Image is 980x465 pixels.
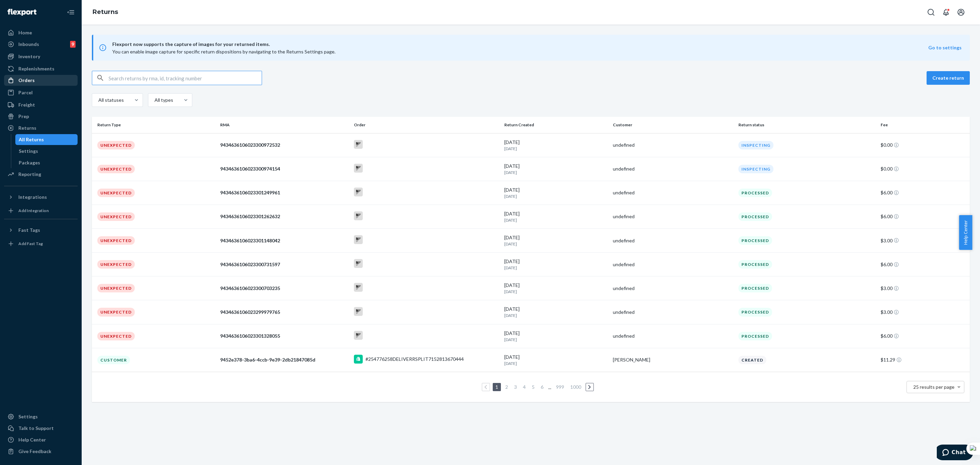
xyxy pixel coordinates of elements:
[502,117,610,133] th: Return Created
[4,87,78,98] a: Parcel
[954,5,968,19] button: Open account menu
[4,192,78,203] button: Integrations
[18,194,47,201] div: Integrations
[613,285,733,292] div: undefined
[613,356,733,363] div: [PERSON_NAME]
[19,148,38,155] div: Settings
[217,117,351,133] th: RMA
[112,49,336,54] span: You can enable image capture for specific return dispositions by navigating to the Returns Settin...
[18,53,40,60] div: Inventory
[97,356,130,364] div: Customer
[97,189,135,197] div: Unexpected
[539,384,545,390] a: Page 6
[4,75,78,86] a: Orders
[504,312,607,318] p: [DATE]
[738,141,773,149] div: Inspecting
[4,225,78,236] button: Fast Tags
[522,384,527,390] a: Page 4
[738,236,772,245] div: Processed
[220,165,348,172] div: 9434636106023300974154
[738,284,772,292] div: Processed
[504,217,607,223] p: [DATE]
[92,117,217,133] th: Return Type
[220,356,348,363] div: 9452e378-3ba6-4ccb-9e39-2db21847085d
[97,308,135,316] div: Unexpected
[4,63,78,74] a: Replenishments
[4,39,78,50] a: Inbounds9
[220,142,348,148] div: 9434636106023300972532
[4,27,78,38] a: Home
[504,210,607,223] div: [DATE]
[220,285,348,292] div: 9434636106023300703235
[504,306,607,318] div: [DATE]
[504,330,607,342] div: [DATE]
[513,384,518,390] a: Page 3
[15,146,78,157] a: Settings
[504,170,607,175] p: [DATE]
[70,41,76,48] div: 9
[97,284,135,292] div: Unexpected
[613,261,733,268] div: undefined
[97,236,135,245] div: Unexpected
[18,227,40,234] div: Fast Tags
[878,181,970,205] td: $6.00
[504,258,607,271] div: [DATE]
[18,413,38,420] div: Settings
[504,139,607,151] div: [DATE]
[4,169,78,180] a: Reporting
[504,146,607,151] p: [DATE]
[548,383,552,391] li: ...
[927,71,970,85] button: Create return
[4,423,78,434] button: Talk to Support
[530,384,536,390] a: Page 5
[220,333,348,339] div: 9434636106023301328055
[109,71,262,85] input: Search returns by rma, id, tracking number
[878,205,970,228] td: $6.00
[97,165,135,173] div: Unexpected
[504,234,607,247] div: [DATE]
[4,411,78,422] a: Settings
[738,308,772,316] div: Processed
[736,117,878,133] th: Return status
[878,348,970,372] td: $11.29
[18,436,46,443] div: Help Center
[504,163,607,175] div: [DATE]
[97,332,135,340] div: Unexpected
[4,111,78,122] a: Prep
[18,113,29,120] div: Prep
[220,213,348,220] div: 9434636106023301262632
[613,309,733,316] div: undefined
[220,261,348,268] div: 9434636106023300731597
[738,260,772,269] div: Processed
[504,384,509,390] a: Page 2
[18,89,33,96] div: Parcel
[19,136,44,143] div: All Returns
[959,215,972,250] button: Help Center
[878,133,970,157] td: $0.00
[15,157,78,168] a: Packages
[4,238,78,249] a: Add Fast Tag
[738,332,772,340] div: Processed
[220,309,348,316] div: 9434636106023299979765
[613,189,733,196] div: undefined
[15,134,78,145] a: All Returns
[738,356,766,364] div: Created
[351,117,502,133] th: Order
[613,237,733,244] div: undefined
[18,425,54,432] div: Talk to Support
[93,8,118,16] a: Returns
[878,157,970,181] td: $0.00
[18,241,43,246] div: Add Fast Tag
[504,360,607,366] p: [DATE]
[112,40,928,48] span: Flexport now supports the capture of images for your returned items.
[504,337,607,342] p: [DATE]
[4,205,78,216] a: Add Integration
[19,159,40,166] div: Packages
[4,446,78,457] button: Give Feedback
[569,384,583,390] a: Page 1000
[878,117,970,133] th: Fee
[504,265,607,271] p: [DATE]
[4,123,78,133] a: Returns
[504,289,607,294] p: [DATE]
